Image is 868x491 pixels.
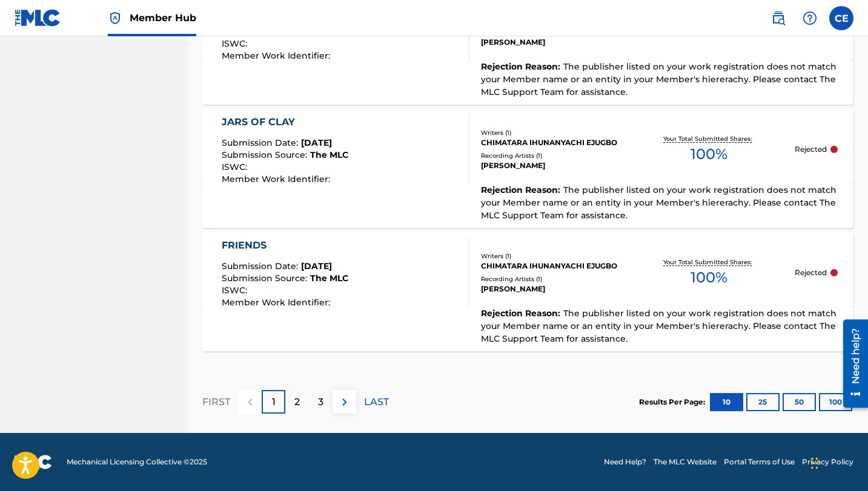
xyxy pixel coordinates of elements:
button: 25 [746,393,780,411]
div: Writers ( 1 ) [481,128,624,137]
span: Member Hub [130,11,196,25]
a: FRIENDSSubmission Date:[DATE]Submission Source:The MLCISWC:Member Work Identifier:Writers (1)CHIM... [202,232,853,351]
button: 100 [819,393,852,411]
p: Rejected [795,144,827,155]
a: Privacy Policy [802,457,853,467]
p: Rejected [795,267,827,278]
div: [PERSON_NAME] [481,160,624,171]
span: The MLC [310,273,348,284]
a: Public Search [766,6,790,30]
img: help [803,11,817,25]
div: CHIMATARA IHUNANYACHI EJUGBO [481,137,624,148]
div: CHIMATARA IHUNANYACHI EJUGBO [481,261,624,272]
span: Member Work Identifier : [222,50,333,61]
iframe: Chat Widget [807,433,868,491]
span: [DATE] [301,261,332,272]
img: search [771,11,786,25]
span: The publisher listed on your work registration does not match your Member name or an entity in yo... [481,308,837,344]
a: The MLC Website [654,457,717,467]
a: JARS OF CLAYSubmission Date:[DATE]Submission Source:The MLCISWC:Member Work Identifier:Writers (1... [202,109,853,228]
div: FRIENDS [222,238,348,253]
span: Submission Date : [222,261,301,272]
iframe: Resource Center [834,314,868,412]
span: [DATE] [301,137,332,148]
div: [PERSON_NAME] [481,37,624,48]
div: [PERSON_NAME] [481,284,624,294]
span: The MLC [310,149,348,160]
p: 2 [294,395,300,409]
div: Recording Artists ( 1 ) [481,275,624,284]
div: Writers ( 1 ) [481,252,624,261]
button: 10 [710,393,743,411]
a: Need Help? [604,457,646,467]
p: Your Total Submitted Shares: [663,134,755,143]
span: Submission Date : [222,137,301,148]
img: logo [15,455,52,469]
div: User Menu [829,6,853,30]
p: Your Total Submitted Shares: [663,258,755,267]
img: right [337,395,352,409]
p: Results Per Page: [639,397,708,408]
div: Drag [811,445,818,481]
p: 1 [272,395,276,409]
p: LAST [364,395,389,409]
a: Portal Terms of Use [724,457,795,467]
div: Recording Artists ( 1 ) [481,151,624,160]
span: Member Work Identifier : [222,297,333,308]
span: Member Work Identifier : [222,174,333,184]
span: Rejection Reason : [481,61,563,72]
img: Top Rightsholder [108,11,122,25]
span: 100 % [691,143,727,165]
span: Rejection Reason : [481,308,563,319]
span: Rejection Reason : [481,184,563,195]
span: The publisher listed on your work registration does not match your Member name or an entity in yo... [481,184,837,221]
p: 3 [318,395,323,409]
p: FIRST [202,395,230,409]
span: ISWC : [222,285,250,296]
span: ISWC : [222,161,250,172]
span: Submission Source : [222,149,310,160]
span: Mechanical Licensing Collective © 2025 [67,457,207,467]
span: Submission Source : [222,273,310,284]
div: Help [798,6,822,30]
span: 100 % [691,267,727,288]
div: JARS OF CLAY [222,115,348,129]
button: 50 [783,393,816,411]
span: The publisher listed on your work registration does not match your Member name or an entity in yo... [481,61,837,97]
span: ISWC : [222,38,250,49]
img: MLC Logo [15,9,61,27]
